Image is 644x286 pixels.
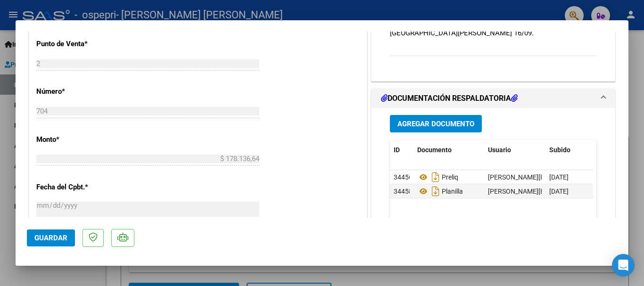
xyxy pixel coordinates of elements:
button: Guardar [27,229,75,246]
span: Documento [417,146,452,154]
datatable-header-cell: Usuario [484,140,545,160]
p: Punto de Venta [36,39,133,49]
span: Guardar [34,234,67,242]
p: Fecha del Cpbt. [36,182,133,193]
span: Planilla [417,188,463,195]
datatable-header-cell: ID [390,140,413,160]
datatable-header-cell: Subido [545,140,593,160]
i: Descargar documento [429,184,442,199]
span: [DATE] [549,173,569,181]
datatable-header-cell: Documento [413,140,484,160]
button: Agregar Documento [390,115,482,132]
span: ID [394,146,400,154]
span: Agregar Documento [397,120,474,128]
span: Preliq [417,173,458,181]
datatable-header-cell: Acción [593,140,640,160]
i: Descargar documento [429,170,442,185]
div: Open Intercom Messenger [612,254,635,277]
mat-expansion-panel-header: DOCUMENTACIÓN RESPALDATORIA [372,89,615,108]
span: 34456 [394,173,413,181]
span: Subido [549,146,570,154]
span: 34458 [394,188,413,195]
p: Número [36,86,133,97]
h1: DOCUMENTACIÓN RESPALDATORIA [381,93,518,104]
p: Monto [36,134,133,145]
span: Usuario [488,146,511,154]
span: [DATE] [549,188,569,195]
